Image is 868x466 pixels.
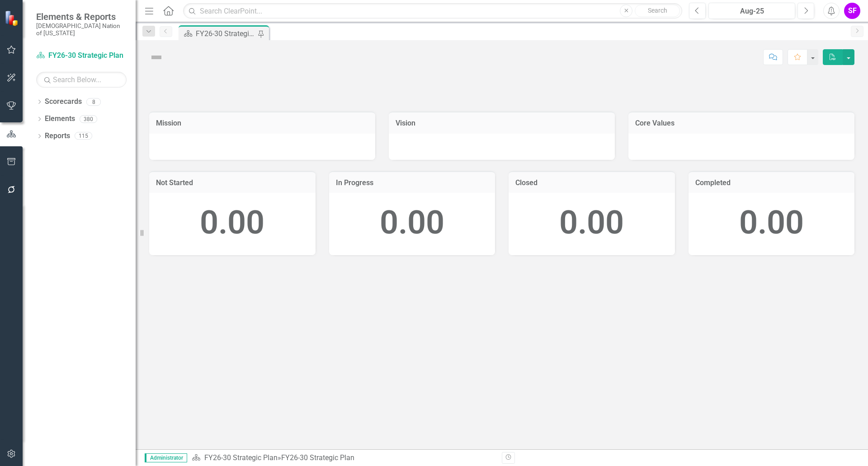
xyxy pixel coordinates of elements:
[158,200,307,246] div: 0.00
[635,119,848,127] h3: Core Values
[698,200,846,246] div: 0.00
[45,97,82,107] a: Scorecards
[36,72,127,88] input: Search Below...
[45,114,75,124] a: Elements
[204,453,278,462] a: FY26-30 Strategic Plan
[36,22,127,37] small: [DEMOGRAPHIC_DATA] Nation of [US_STATE]
[145,453,187,462] span: Administrator
[518,200,666,246] div: 0.00
[695,179,848,187] h3: Completed
[338,200,486,246] div: 0.00
[149,50,164,65] img: Not Defined
[635,5,680,17] button: Search
[648,7,667,14] span: Search
[80,115,97,123] div: 380
[156,179,309,187] h3: Not Started
[192,453,495,463] div: »
[86,98,101,106] div: 8
[708,3,795,19] button: Aug-25
[4,9,21,27] img: ClearPoint Strategy
[75,132,92,140] div: 115
[156,119,368,127] h3: Mission
[336,179,489,187] h3: In Progress
[712,6,792,17] div: Aug-25
[45,131,70,141] a: Reports
[844,3,860,19] button: SF
[183,3,682,19] input: Search ClearPoint...
[36,11,127,22] span: Elements & Reports
[36,51,127,61] a: FY26-30 Strategic Plan
[281,453,354,462] div: FY26-30 Strategic Plan
[396,119,608,127] h3: Vision
[196,28,255,39] div: FY26-30 Strategic Plan
[515,179,668,187] h3: Closed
